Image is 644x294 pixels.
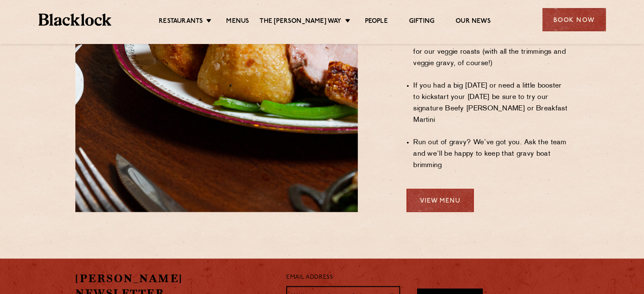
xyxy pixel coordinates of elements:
li: Run out of gravy? We’ve got you. Ask the team and we’ll be happy to keep that gravy boat brimming [413,137,569,171]
a: Gifting [409,17,434,27]
a: The [PERSON_NAME] Way [260,17,341,27]
a: Our News [456,17,491,27]
a: View Menu [406,189,474,212]
a: Restaurants [159,17,203,27]
a: Menus [226,17,249,27]
img: BL_Textured_Logo-footer-cropped.svg [39,14,112,26]
label: Email Address [286,273,333,283]
a: People [365,17,388,27]
li: If you had a big [DATE] or need a little booster to kickstart your [DATE] be sure to try our sign... [413,80,569,126]
div: Book Now [542,8,606,31]
li: We love the best of British veg too so look out for our veggie roasts (with all the trimmings and... [413,35,569,69]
